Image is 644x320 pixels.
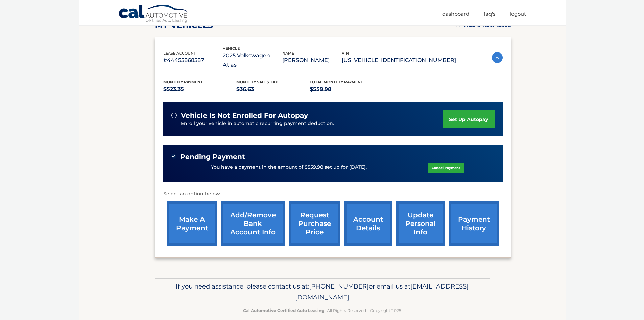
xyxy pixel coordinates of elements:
p: $36.63 [236,85,310,94]
span: vin [342,51,349,56]
a: account details [344,201,392,246]
span: Monthly sales Tax [236,80,278,84]
img: accordion-active.svg [492,52,503,63]
p: Enroll your vehicle in automatic recurring payment deduction. [181,120,443,127]
p: [US_VEHICLE_IDENTIFICATION_NUMBER] [342,56,456,65]
a: Cancel Payment [428,163,464,173]
a: update personal info [396,201,445,246]
a: make a payment [167,201,217,246]
p: Select an option below: [163,190,503,198]
span: [EMAIL_ADDRESS][DOMAIN_NAME] [295,282,469,301]
p: - All Rights Reserved - Copyright 2025 [159,307,485,314]
span: lease account [163,51,196,56]
a: set up autopay [443,110,494,128]
p: You have a payment in the amount of $559.98 set up for [DATE]. [211,164,367,171]
span: name [282,51,294,56]
span: Total Monthly Payment [310,80,363,84]
span: [PHONE_NUMBER] [309,282,369,290]
span: Pending Payment [180,153,245,161]
span: vehicle is not enrolled for autopay [181,111,308,120]
p: If you need assistance, please contact us at: or email us at [159,281,485,303]
img: alert-white.svg [171,113,177,118]
p: $523.35 [163,85,237,94]
span: Monthly Payment [163,80,203,84]
p: [PERSON_NAME] [282,56,342,65]
a: Dashboard [442,8,469,19]
a: Logout [510,8,526,19]
strong: Cal Automotive Certified Auto Leasing [243,308,324,313]
a: request purchase price [289,201,340,246]
a: FAQ's [484,8,495,19]
span: vehicle [223,46,240,51]
p: $559.98 [310,85,383,94]
p: #44455868587 [163,56,223,65]
a: payment history [449,201,499,246]
img: check-green.svg [171,154,176,159]
p: 2025 Volkswagen Atlas [223,51,282,70]
a: Add/Remove bank account info [221,201,285,246]
a: Cal Automotive [118,4,189,24]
